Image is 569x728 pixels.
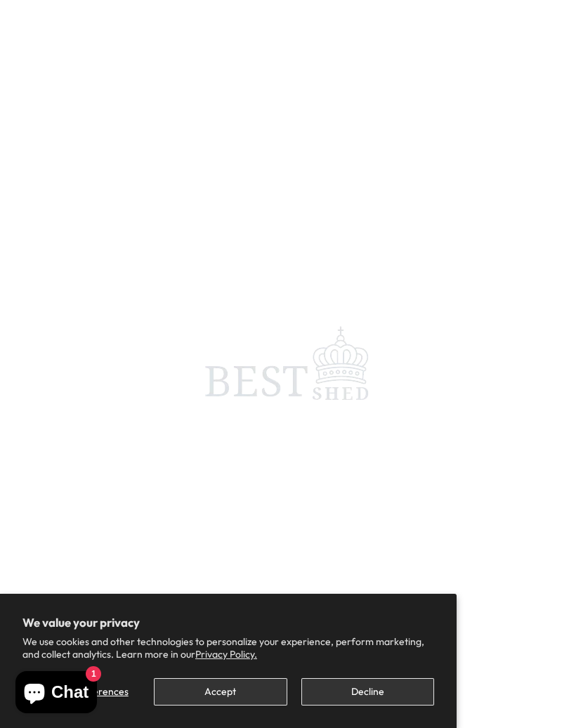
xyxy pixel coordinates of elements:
inbox-online-store-chat: Shopify online store chat [11,671,101,717]
h2: We value your privacy [22,616,434,629]
button: Decline [301,678,434,706]
a: Privacy Policy. [195,648,257,661]
button: Accept [154,678,287,706]
p: We use cookies and other technologies to personalize your experience, perform marketing, and coll... [22,635,434,661]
